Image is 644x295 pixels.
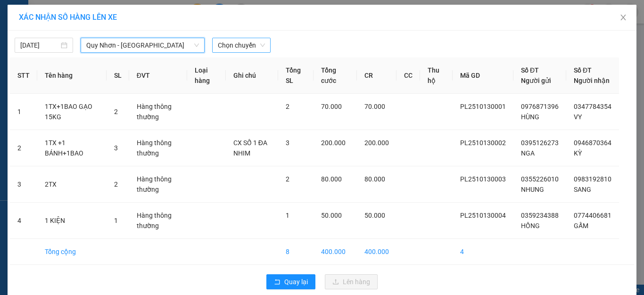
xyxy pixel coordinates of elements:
[286,175,289,183] span: 2
[574,149,582,157] span: KỲ
[521,113,539,121] span: HÙNG
[114,180,118,188] span: 2
[114,108,118,115] span: 2
[10,94,37,130] td: 1
[10,130,37,166] td: 2
[314,57,357,94] th: Tổng cước
[321,139,346,147] span: 200.000
[5,5,137,40] li: Xe khách Mộc Thảo
[574,186,591,193] span: SANG
[107,57,129,94] th: SL
[364,212,385,219] span: 50.000
[218,38,265,52] span: Chọn chuyến
[37,130,107,166] td: 1TX +1 BÁNH+1BAO
[521,103,559,110] span: 0976871396
[321,103,342,110] span: 70.000
[5,5,38,38] img: logo.jpg
[321,175,342,183] span: 80.000
[274,279,281,286] span: rollback
[521,186,544,193] span: NHUNG
[226,57,278,94] th: Ghi chú
[574,113,582,121] span: VY
[574,212,611,219] span: 0774406681
[278,57,314,94] th: Tổng SL
[129,94,187,130] td: Hàng thông thường
[86,38,199,52] span: Quy Nhơn - Đà Lạt
[521,175,559,183] span: 0355226010
[619,14,627,21] span: close
[521,212,559,219] span: 0359234388
[453,239,513,265] td: 4
[357,239,396,265] td: 400.000
[460,103,506,110] span: PL2510130001
[396,57,420,94] th: CC
[286,103,289,110] span: 2
[129,166,187,203] td: Hàng thông thường
[574,175,611,183] span: 0983192810
[129,130,187,166] td: Hàng thông thường
[194,42,199,48] span: down
[521,77,551,84] span: Người gửi
[321,212,342,219] span: 50.000
[65,51,125,82] li: VP [GEOGRAPHIC_DATA]
[314,239,357,265] td: 400.000
[357,57,396,94] th: CR
[10,166,37,203] td: 3
[284,277,308,287] span: Quay lại
[37,57,107,94] th: Tên hàng
[364,175,385,183] span: 80.000
[460,212,506,219] span: PL2510130004
[521,66,539,74] span: Số ĐT
[574,222,588,229] span: GẤM
[37,203,107,239] td: 1 KIỆN
[10,203,37,239] td: 4
[266,274,315,289] button: rollbackQuay lại
[19,13,117,22] span: XÁC NHẬN SỐ HÀNG LÊN XE
[574,103,611,110] span: 0347784354
[574,77,610,84] span: Người nhận
[460,139,506,147] span: PL2510130002
[286,212,289,219] span: 1
[364,103,385,110] span: 70.000
[37,94,107,130] td: 1TX+1BAO GẠO 15KG
[420,57,452,94] th: Thu hộ
[233,139,267,157] span: CX SỐ 1 ĐA NHIM
[574,66,592,74] span: Số ĐT
[460,175,506,183] span: PL2510130003
[286,139,289,147] span: 3
[5,51,65,82] li: VP [GEOGRAPHIC_DATA]
[20,40,59,50] input: 13/10/2025
[521,222,540,229] span: HỒNG
[278,239,314,265] td: 8
[610,5,636,31] button: Close
[37,166,107,203] td: 2TX
[10,57,37,94] th: STT
[364,139,389,147] span: 200.000
[37,239,107,265] td: Tổng cộng
[325,274,378,289] button: uploadLên hàng
[114,217,118,224] span: 1
[129,57,187,94] th: ĐVT
[453,57,513,94] th: Mã GD
[114,144,118,152] span: 3
[521,139,559,147] span: 0395126273
[574,139,611,147] span: 0946870364
[521,149,535,157] span: NGA
[129,203,187,239] td: Hàng thông thường
[187,57,226,94] th: Loại hàng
